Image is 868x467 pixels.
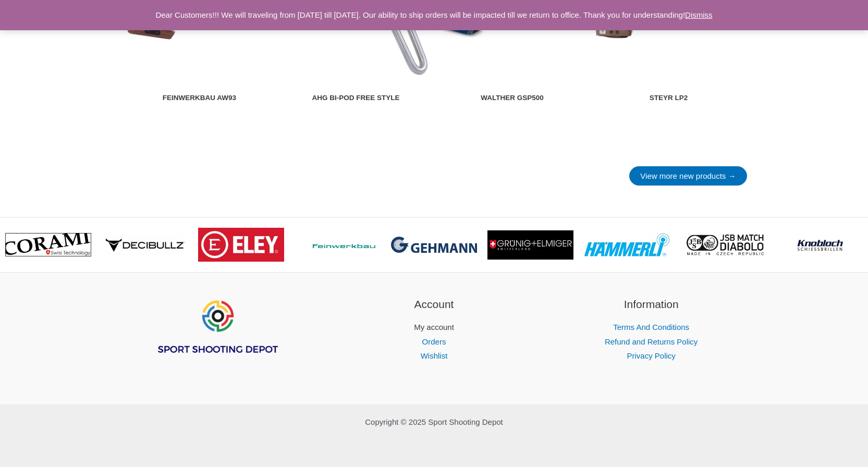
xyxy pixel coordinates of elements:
div: AHG Bi-Pod Free Style [282,93,430,103]
a: Terms And Conditions [613,323,689,331]
a: Privacy Policy [627,351,675,360]
aside: Footer Widget 2 [338,296,530,364]
a: Wishlist [421,351,448,360]
a: My account [414,323,454,331]
div: Feinwerkbau AW93 [126,93,274,103]
a: Dismiss [685,10,713,19]
nav: Information [556,320,747,364]
a: View more new products → [629,166,747,186]
h2: Information [556,296,747,313]
a: Orders [422,337,446,346]
aside: Footer Widget 3 [556,296,747,364]
img: brand logo [198,228,284,261]
nav: Account [338,320,530,364]
h2: Account [338,296,530,313]
a: Refund and Returns Policy [605,337,698,346]
div: Walther GSP500 [438,93,586,103]
aside: Footer Widget 1 [121,296,313,380]
p: Copyright © 2025 Sport Shooting Depot [121,415,747,429]
div: STEYR LP2 [595,93,743,103]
